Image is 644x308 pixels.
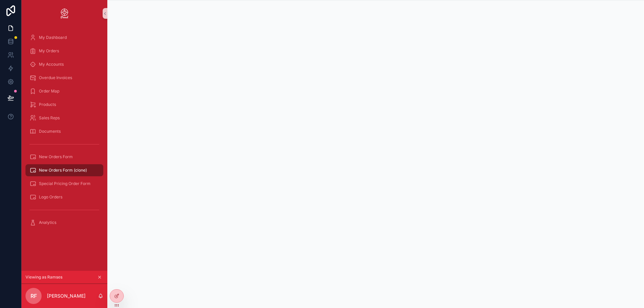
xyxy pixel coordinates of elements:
span: Viewing as Ramses [25,274,62,280]
span: Logo Orders [39,194,62,200]
a: Logo Orders [25,191,103,203]
span: New Orders Form (clone) [39,168,87,173]
span: My Dashboard [39,35,67,40]
span: My Orders [39,48,59,54]
span: Sales Reps [39,115,60,121]
a: Analytics [25,217,103,229]
span: Analytics [39,220,56,225]
a: Products [25,99,103,111]
img: App logo [59,8,70,19]
a: New Orders Form [25,151,103,163]
a: Special Pricing Order Form [25,178,103,190]
span: New Orders Form [39,154,73,160]
a: My Accounts [25,58,103,70]
div: scrollable content [21,27,107,237]
a: Sales Reps [25,112,103,124]
a: Overdue Invoices [25,72,103,84]
a: Documents [25,125,103,137]
span: RF [31,292,37,300]
span: Overdue Invoices [39,75,72,80]
span: Special Pricing Order Form [39,181,91,186]
span: Order Map [39,88,59,94]
a: My Orders [25,45,103,57]
a: New Orders Form (clone) [25,164,103,176]
span: Documents [39,129,61,134]
p: [PERSON_NAME] [47,293,86,299]
span: Products [39,102,56,107]
a: My Dashboard [25,32,103,44]
a: Order Map [25,85,103,97]
span: My Accounts [39,62,64,67]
